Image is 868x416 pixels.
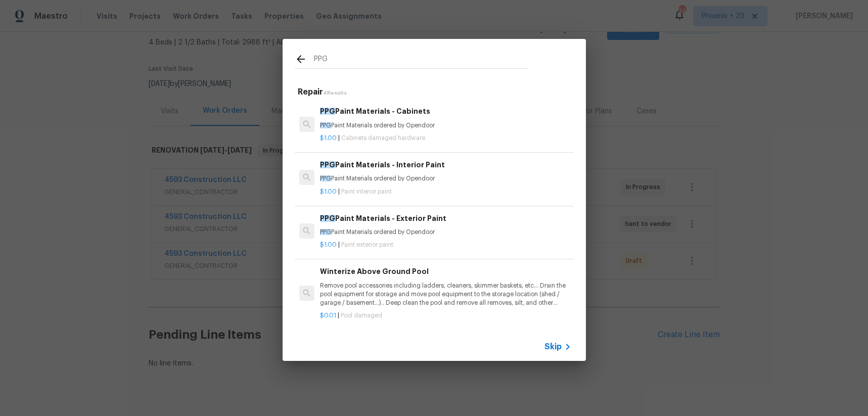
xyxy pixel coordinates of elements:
[320,213,571,224] h6: Paint Materials - Exterior Paint
[320,122,331,128] span: PPG
[320,189,337,195] span: $1.00
[341,242,393,248] span: Paint exterior paint
[320,311,571,320] p: |
[320,282,571,307] p: Remove pool accessories including ladders, cleaners, skimmer baskets, etc… Drain the pool equipme...
[298,87,574,98] h5: Repair
[323,90,347,96] span: 4 Results
[320,121,571,130] p: Paint Materials ordered by Opendoor
[320,241,571,249] p: |
[320,266,571,277] h6: Winterize Above Ground Pool
[320,215,335,222] span: PPG
[320,174,571,183] p: Paint Materials ordered by Opendoor
[320,312,336,318] span: $0.01
[320,188,571,196] p: |
[320,228,571,237] p: Paint Materials ordered by Opendoor
[544,342,562,352] span: Skip
[320,242,337,248] span: $1.00
[341,189,392,195] span: Paint interior paint
[320,175,331,181] span: PPG
[320,159,571,170] h6: Paint Materials - Interior Paint
[314,53,528,68] input: Search issues or repairs
[341,135,425,141] span: Cabinets damaged hardware
[320,106,571,117] h6: Paint Materials - Cabinets
[320,134,571,143] p: |
[320,229,331,235] span: PPG
[320,135,337,141] span: $1.00
[320,161,335,168] span: PPG
[320,108,335,115] span: PPG
[341,312,382,318] span: Pool damaged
